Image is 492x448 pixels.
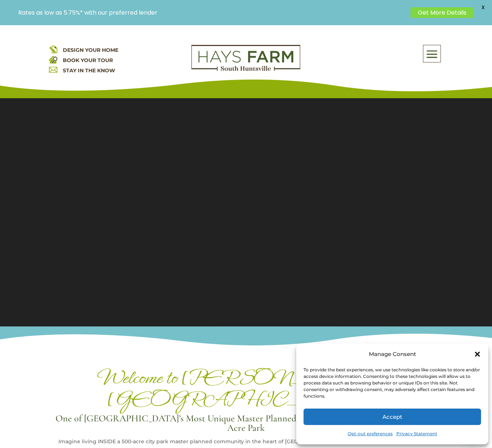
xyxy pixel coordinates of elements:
span: X [477,2,488,13]
img: Logo [191,45,300,71]
a: Get More Details [411,7,474,18]
div: To provide the best experiences, we use technologies like cookies to store and/or access device i... [304,367,480,399]
div: Imagine living INSIDE a 500-acre city park master planned community in the heart of [GEOGRAPHIC_D... [49,436,443,447]
a: BOOK YOUR TOUR [63,57,113,64]
h3: One of [GEOGRAPHIC_DATA]’s Most Unique Master Planned Communities, Nestled INSIDE a 500 Acre Park [49,414,443,436]
p: Rates as low as 5.75%* with our preferred lender [18,9,407,16]
div: Close dialog [474,351,481,358]
a: STAY IN THE KNOW [63,67,115,74]
a: Privacy Statement [396,429,437,439]
a: Opt-out preferences [348,429,393,439]
h1: Welcome to [PERSON_NAME][GEOGRAPHIC_DATA] [49,367,443,414]
a: hays farm homes huntsville development [191,66,300,73]
div: Manage Consent [369,349,416,359]
img: book your home tour [49,55,57,64]
button: Accept [304,409,481,425]
a: DESIGN YOUR HOME [63,47,118,53]
img: design your home [49,45,57,53]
